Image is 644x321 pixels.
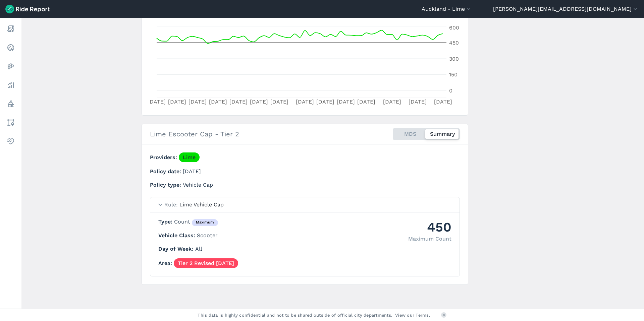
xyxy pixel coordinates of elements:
a: Tier 2 Revised [DATE] [174,258,238,268]
tspan: [DATE] [189,99,207,105]
tspan: [DATE] [148,99,166,105]
a: Lime [179,152,200,162]
a: Realtime [5,42,17,54]
tspan: [DATE] [434,99,452,105]
tspan: [DATE] [357,99,375,105]
button: Auckland - Lime [422,5,472,13]
span: Area [158,260,174,266]
tspan: [DATE] [270,99,288,105]
span: Scooter [197,232,218,239]
summary: RuleLime Vehicle Cap [150,197,460,212]
span: Rule [164,201,179,208]
span: Count [174,218,218,225]
tspan: [DATE] [316,99,334,105]
a: Analyze [5,79,17,91]
div: maximum [192,219,218,227]
span: Policy type [150,182,183,188]
tspan: 450 [449,40,459,46]
tspan: [DATE] [409,99,427,105]
span: Providers [150,154,179,160]
tspan: 0 [449,87,452,94]
span: All [195,246,202,252]
tspan: [DATE] [168,99,186,105]
span: Type [158,218,174,225]
tspan: [DATE] [250,99,268,105]
span: Policy date [150,168,183,175]
span: Day of Week [158,246,195,252]
span: Lime Vehicle Cap [179,201,224,208]
tspan: [DATE] [296,99,314,105]
a: Health [5,135,17,147]
a: Policy [5,98,17,110]
span: Vehicle Cap [183,182,213,188]
h2: Lime Escooter Cap - Tier 2 [150,129,239,139]
tspan: 150 [449,71,458,78]
a: Heatmaps [5,60,17,72]
span: [DATE] [183,168,201,175]
tspan: 600 [449,24,459,31]
a: View our Terms. [395,312,430,318]
tspan: [DATE] [383,99,401,105]
div: 450 [408,218,451,236]
img: Ride Report [5,5,50,13]
a: Areas [5,117,17,129]
tspan: 300 [449,56,459,62]
tspan: [DATE] [229,99,248,105]
tspan: [DATE] [337,99,355,105]
button: [PERSON_NAME][EMAIL_ADDRESS][DOMAIN_NAME] [493,5,639,13]
tspan: [DATE] [209,99,227,105]
span: Vehicle Class [158,232,197,239]
div: Maximum Count [408,235,451,243]
a: Report [5,23,17,35]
